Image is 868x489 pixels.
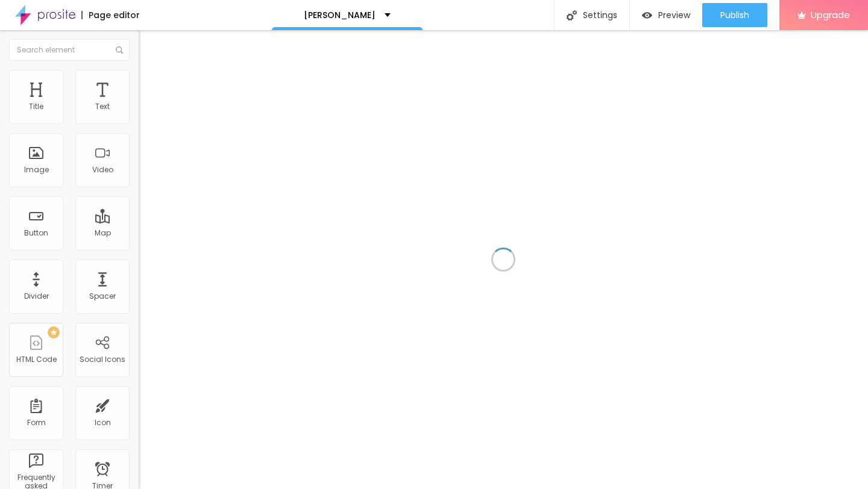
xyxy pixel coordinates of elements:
img: Icone [116,46,123,54]
div: Title [29,102,43,111]
p: [PERSON_NAME] [304,11,376,19]
div: Button [24,229,48,237]
div: Image [24,166,49,174]
div: Map [95,229,111,237]
button: Publish [702,3,767,27]
div: Video [92,166,113,174]
div: HTML Code [16,355,57,364]
div: Divider [24,292,49,301]
div: Icon [95,419,111,427]
div: Page editor [81,11,140,19]
div: Spacer [89,292,116,301]
img: view-1.svg [642,10,652,20]
span: Publish [720,10,749,20]
div: Text [95,102,110,111]
img: Icone [567,10,577,20]
input: Search element [9,39,130,61]
button: Preview [630,3,702,27]
div: Form [27,419,46,427]
div: Social Icons [80,355,125,364]
span: Preview [658,10,690,20]
span: Upgrade [811,10,850,20]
